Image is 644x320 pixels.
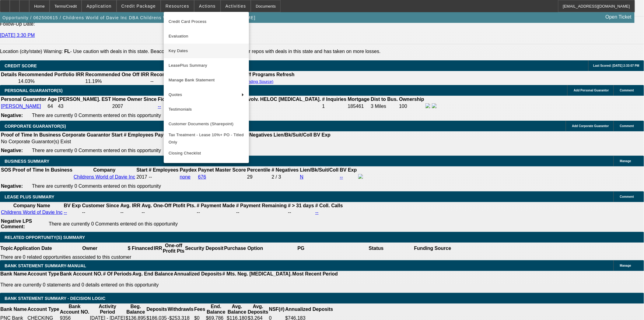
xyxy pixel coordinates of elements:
span: Credit Card Process [169,18,244,25]
span: Manage Bank Statement [169,76,244,84]
span: Key Dates [169,47,244,55]
span: Evaluation [169,33,244,40]
span: Quotes [169,91,237,98]
span: Tax Treatment - Lease 10%+ PO - Titled Only [169,131,244,146]
span: Closing Checklist [169,151,201,155]
span: Testimonials [169,106,244,113]
span: Customer Documents (Sharepoint) [169,120,244,128]
span: LeasePlus Summary [169,62,244,69]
